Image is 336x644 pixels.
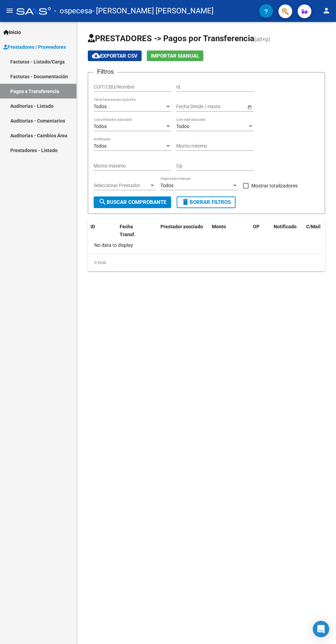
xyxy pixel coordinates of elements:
datatable-header-cell: OP [250,219,271,242]
span: Importar Manual [151,53,199,59]
span: - [PERSON_NAME] [PERSON_NAME] [92,3,214,19]
mat-icon: person [322,7,331,15]
button: Exportar CSV [88,50,142,61]
datatable-header-cell: Monto [209,219,250,242]
datatable-header-cell: Prestador asociado [158,219,209,242]
span: Notificado [274,224,297,229]
span: Buscar Comprobante [98,199,166,205]
div: 0 total [88,254,325,271]
span: Inicio [3,28,21,36]
span: Monto [212,224,226,229]
mat-icon: delete [181,198,190,206]
span: Prestador asociado [160,224,203,229]
span: Borrar Filtros [181,199,231,205]
span: PRESTADORES -> Pagos por Transferencia [88,34,254,43]
span: Mostrar totalizadores [251,182,298,190]
span: Todos [94,104,107,109]
mat-icon: search [98,198,107,206]
datatable-header-cell: Fecha Transf. [117,219,148,242]
span: Todos [94,143,107,149]
input: Fecha inicio [176,104,201,110]
div: No data to display [88,237,325,254]
h3: Filtros [94,67,117,77]
datatable-header-cell: Notificado [271,219,303,242]
span: Exportar CSV [92,53,137,59]
span: C/Mail [306,224,321,229]
span: Fecha Transf. [120,224,135,237]
datatable-header-cell: ID [88,219,117,242]
span: - ospecesa [54,3,92,19]
span: Todos [160,183,173,188]
span: Prestadores / Proveedores [3,43,66,51]
span: ID [91,224,95,229]
span: (alt+p) [254,36,271,43]
span: Todos [94,124,107,129]
button: Importar Manual [147,50,203,61]
datatable-header-cell: C/Mail [303,219,336,242]
mat-icon: menu [5,7,14,15]
input: Fecha fin [207,104,241,110]
mat-icon: cloud_download [92,51,100,60]
span: OP [253,224,260,229]
span: Todos [176,124,189,129]
button: Borrar Filtros [177,196,236,208]
span: Seleccionar Prestador [94,183,149,188]
button: Open calendar [246,103,253,111]
div: Open Intercom Messenger [313,621,329,637]
button: Buscar Comprobante [94,196,171,208]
